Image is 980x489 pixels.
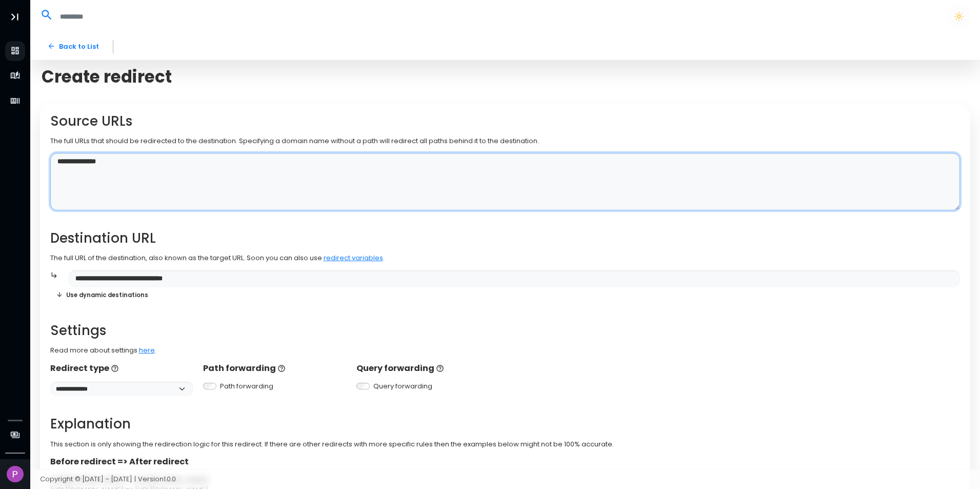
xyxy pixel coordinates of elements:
[220,381,273,392] label: Path forwarding
[50,439,961,449] p: This section is only showing the redirection logic for this redirect. If there are other redirect...
[203,362,346,375] p: Path forwarding
[5,7,25,27] button: Toggle Aside
[50,113,961,129] h2: Source URLs
[50,323,961,339] h2: Settings
[50,230,961,246] h2: Destination URL
[50,362,193,375] p: Redirect type
[50,287,154,302] button: Use dynamic destinations
[50,416,961,432] h2: Explanation
[356,362,499,375] p: Query forwarding
[139,345,155,355] a: here
[42,67,172,87] span: Create redirect
[50,456,961,468] p: Before redirect => After redirect
[373,381,432,392] label: Query forwarding
[50,253,961,263] p: The full URL of the destination, also known as the target URL. Soon you can also use .
[50,136,961,146] p: The full URLs that should be redirected to the destination. Specifying a domain name without a pa...
[324,253,383,263] a: redirect variables
[50,345,961,356] p: Read more about settings .
[40,37,106,55] a: Back to List
[40,474,176,484] span: Copyright © [DATE] - [DATE] | Version 1.0.0
[7,466,24,483] img: Avatar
